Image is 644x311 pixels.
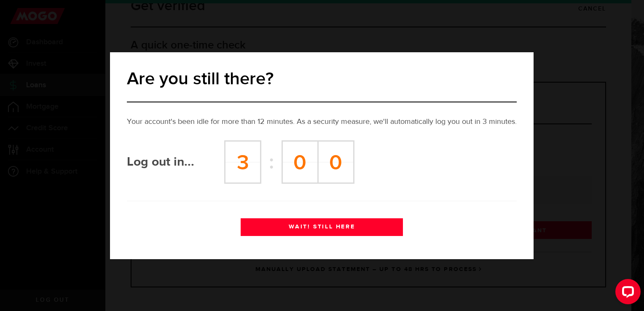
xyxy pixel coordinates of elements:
h2: Are you still there? [127,68,517,90]
iframe: LiveChat chat widget [609,276,644,311]
td: 0 [318,141,354,183]
h2: Log out in... [127,157,224,167]
td: : [261,141,282,183]
button: WAIT! STILL HERE [241,218,403,236]
td: 3 [225,141,261,183]
td: 0 [282,141,318,183]
p: Your account's been idle for more than 12 minutes. As a security measure, we'll automatically log... [127,116,517,128]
